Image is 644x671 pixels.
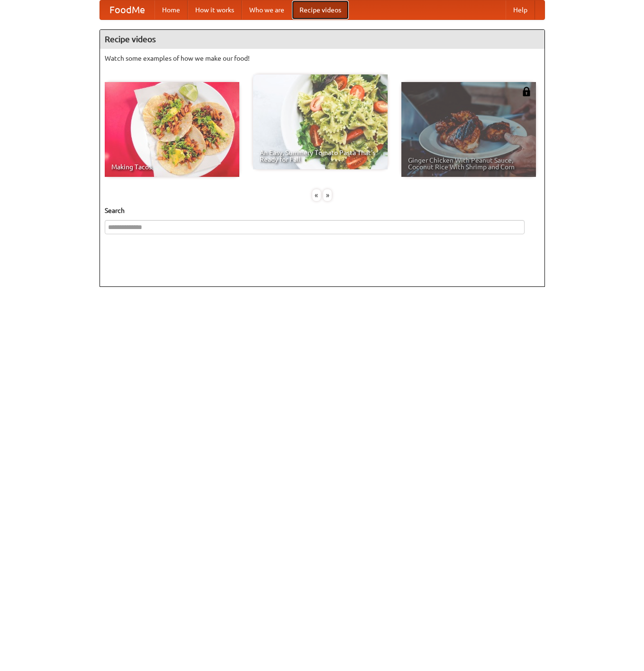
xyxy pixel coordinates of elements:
img: 483408.png [522,87,531,96]
a: How it works [188,0,242,19]
a: Making Tacos [105,82,239,177]
p: Watch some examples of how we make our food! [105,54,540,63]
span: An Easy, Summery Tomato Pasta That's Ready for Fall [260,149,381,163]
a: An Easy, Summery Tomato Pasta That's Ready for Fall [253,74,388,169]
span: Making Tacos [111,164,233,170]
div: » [323,189,332,201]
a: FoodMe [100,0,154,19]
a: Recipe videos [292,0,349,19]
div: « [312,189,321,201]
h5: Search [105,206,540,215]
a: Who we are [242,0,292,19]
a: Home [154,0,188,19]
a: Help [506,0,535,19]
h4: Recipe videos [100,30,544,49]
